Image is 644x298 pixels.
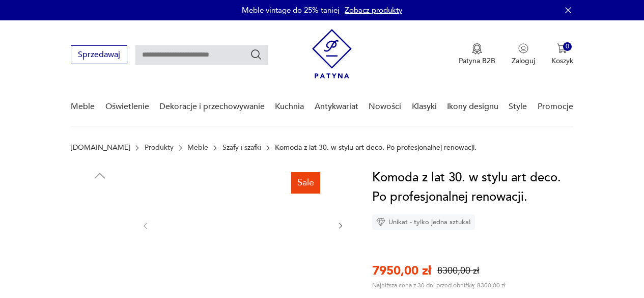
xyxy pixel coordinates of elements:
p: 8300,00 zł [437,264,479,277]
p: Najniższa cena z 30 dni przed obniżką: 8300,00 zł [372,281,506,289]
a: Zobacz produkty [345,5,402,15]
div: Unikat - tylko jedna sztuka! [372,214,475,230]
img: Ikona medalu [472,43,482,55]
a: Meble [71,87,95,126]
div: 0 [563,42,572,51]
button: Patyna B2B [459,43,495,66]
a: Meble [187,144,208,152]
h1: Komoda z lat 30. w stylu art deco. Po profesjonalnej renowacji. [372,168,573,207]
p: Patyna B2B [459,56,495,66]
button: 0Koszyk [551,43,573,66]
a: Szafy i szafki [222,144,261,152]
a: Produkty [145,144,174,152]
p: Meble vintage do 25% taniej [242,5,340,15]
a: Ikona medaluPatyna B2B [459,43,495,66]
button: Zaloguj [512,43,535,66]
a: Nowości [369,87,401,126]
img: Patyna - sklep z meblami i dekoracjami vintage [312,29,352,78]
img: Zdjęcie produktu Komoda z lat 30. w stylu art deco. Po profesjonalnej renowacji. [71,188,129,247]
button: Sprzedawaj [71,45,127,64]
a: Sprzedawaj [71,52,127,59]
p: Koszyk [551,56,573,66]
img: Zdjęcie produktu Komoda z lat 30. w stylu art deco. Po profesjonalnej renowacji. [160,168,326,282]
a: Antykwariat [315,87,358,126]
a: Style [509,87,527,126]
a: Kuchnia [275,87,304,126]
div: Sale [291,172,320,194]
a: Ikony designu [447,87,498,126]
a: Oświetlenie [105,87,149,126]
a: [DOMAIN_NAME] [71,144,130,152]
p: Komoda z lat 30. w stylu art deco. Po profesjonalnej renowacji. [275,144,477,152]
a: Klasyki [412,87,437,126]
img: Ikonka użytkownika [518,43,528,53]
p: 7950,00 zł [372,262,431,279]
img: Ikona diamentu [376,218,385,227]
button: Szukaj [250,48,262,61]
img: Ikona koszyka [557,43,567,53]
a: Dekoracje i przechowywanie [159,87,265,126]
a: Promocje [538,87,573,126]
p: Zaloguj [512,56,535,66]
